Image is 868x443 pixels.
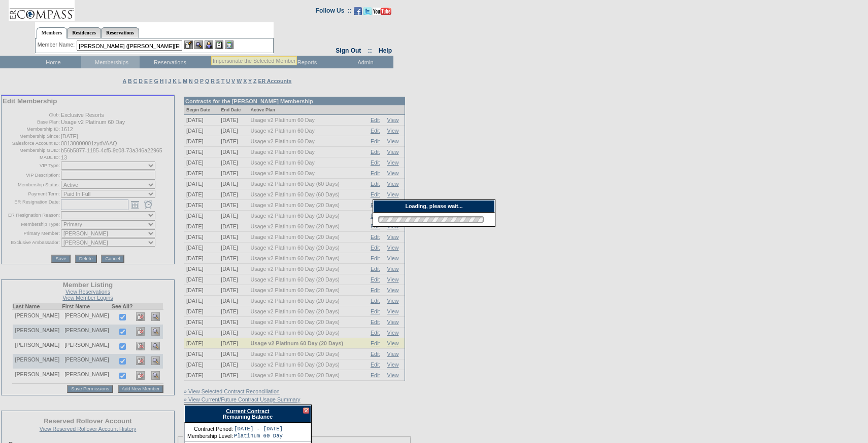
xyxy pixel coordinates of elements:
a: Residences [67,27,101,38]
a: Sign Out [336,47,361,54]
a: Help [379,47,392,54]
img: loading.gif [375,215,487,224]
img: View [194,41,203,49]
td: Follow Us :: [316,6,352,18]
td: [DATE] - [DATE] [234,426,283,432]
img: Impersonate [205,41,213,49]
div: Loading, please wait... [373,200,495,213]
td: Platinum 60 Day [234,433,283,439]
img: Subscribe to our YouTube Channel [373,8,391,15]
div: Remaining Balance [184,405,311,423]
img: Become our fan on Facebook [354,7,362,15]
img: Reservations [215,41,223,49]
a: Current Contract [226,408,269,414]
a: Reservations [101,27,139,38]
img: b_calculator.gif [225,41,233,49]
a: Subscribe to our YouTube Channel [373,10,391,16]
img: Follow us on Twitter [363,7,372,15]
td: Membership Level: [187,433,233,439]
img: b_edit.gif [184,41,193,49]
a: Members [37,27,68,38]
a: Become our fan on Facebook [354,10,362,16]
td: Contract Period: [187,426,233,432]
div: Member Name: [38,41,77,49]
a: Follow us on Twitter [363,10,372,16]
span: :: [368,47,372,54]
